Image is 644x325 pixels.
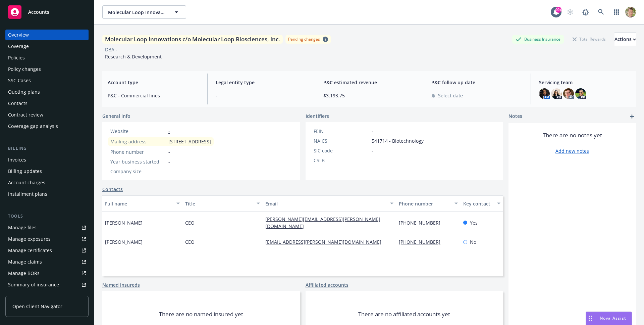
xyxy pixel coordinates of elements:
[8,109,43,120] div: Contract review
[461,195,503,212] button: Key contact
[5,30,89,40] a: Overview
[5,154,89,165] a: Invoices
[265,216,380,229] a: [PERSON_NAME][EMAIL_ADDRESS][PERSON_NAME][DOMAIN_NAME]
[5,234,89,244] a: Manage exposures
[110,138,166,145] div: Mailing address
[5,109,89,120] a: Contract review
[372,128,373,135] span: -
[185,238,195,245] span: CEO
[8,30,29,40] div: Overview
[563,88,574,99] img: photo
[438,92,463,99] span: Select date
[586,312,594,325] div: Drag to move
[323,79,415,86] span: P&C estimated revenue
[12,303,62,310] span: Open Client Navigator
[8,268,40,279] div: Manage BORs
[628,112,636,121] a: add
[5,98,89,109] a: Contacts
[8,234,51,244] div: Manage exposures
[463,200,493,207] div: Key contact
[8,222,37,233] div: Manage files
[5,166,89,177] a: Billing updates
[470,219,478,226] span: Yes
[265,239,387,245] a: [EMAIL_ADDRESS][PERSON_NAME][DOMAIN_NAME]
[314,147,369,154] div: SIC code
[8,279,59,290] div: Summary of insurance
[102,281,140,288] a: Named insureds
[8,64,41,75] div: Policy changes
[8,41,29,52] div: Coverage
[470,238,476,245] span: No
[512,35,564,43] div: Business Insurance
[110,128,166,135] div: Website
[396,195,460,212] button: Phone number
[5,75,89,86] a: SSC Cases
[372,137,424,144] span: 541714 - Biotechnology
[5,41,89,52] a: Coverage
[102,195,182,212] button: Full name
[372,157,373,164] span: -
[168,128,170,134] a: -
[358,310,450,318] span: There are no affiliated accounts yet
[8,177,45,188] div: Account charges
[569,35,609,43] div: Total Rewards
[185,200,253,207] div: Title
[182,195,263,212] button: Title
[28,9,49,15] span: Accounts
[614,33,636,46] div: Actions
[5,213,89,220] div: Tools
[8,154,26,165] div: Invoices
[5,222,89,233] a: Manage files
[5,268,89,279] a: Manage BORs
[399,220,446,226] a: [PHONE_NUMBER]
[105,53,162,60] span: Research & Development
[102,112,130,120] span: General info
[5,279,89,290] a: Summary of insurance
[431,79,523,86] span: P&C follow up date
[5,3,89,21] a: Accounts
[185,219,195,226] span: CEO
[5,145,89,152] div: Billing
[5,177,89,188] a: Account charges
[5,52,89,63] a: Policies
[105,200,172,207] div: Full name
[579,5,592,19] a: Report a Bug
[108,79,199,86] span: Account type
[168,158,170,165] span: -
[8,75,31,86] div: SSC Cases
[110,158,166,165] div: Year business started
[539,79,631,86] span: Servicing team
[610,5,623,19] a: Switch app
[555,7,561,13] div: 99+
[216,79,307,86] span: Legal entity type
[8,166,42,177] div: Billing updates
[108,92,199,99] span: P&C - Commercial lines
[159,310,243,318] span: There are no named insured yet
[8,98,28,109] div: Contacts
[314,157,369,164] div: CSLB
[555,147,589,154] a: Add new notes
[399,239,446,245] a: [PHONE_NUMBER]
[625,7,636,17] img: photo
[168,168,170,175] span: -
[110,168,166,175] div: Company size
[600,315,626,321] span: Nova Assist
[263,195,396,212] button: Email
[8,257,42,267] div: Manage claims
[102,186,123,193] a: Contacts
[314,137,369,144] div: NAICS
[575,88,586,99] img: photo
[614,33,636,46] button: Actions
[5,121,89,132] a: Coverage gap analysis
[5,64,89,75] a: Policy changes
[108,9,166,16] span: Molecular Loop Innovations
[102,5,186,19] button: Molecular Loop Innovations
[168,138,211,145] span: [STREET_ADDRESS]
[8,245,52,256] div: Manage certificates
[306,281,348,288] a: Affiliated accounts
[594,5,608,19] a: Search
[5,245,89,256] a: Manage certificates
[216,92,307,99] span: -
[105,238,143,245] span: [PERSON_NAME]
